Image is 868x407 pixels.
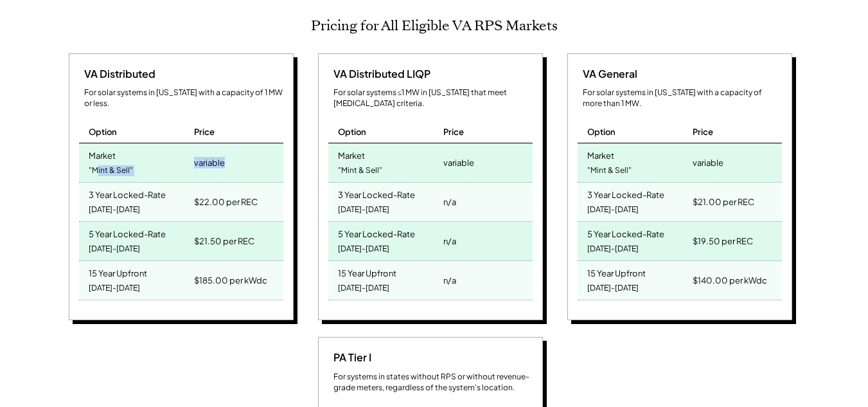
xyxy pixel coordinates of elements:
div: variable [194,154,225,172]
div: Option [587,126,616,138]
div: [DATE]-[DATE] [338,240,389,258]
h2: Pricing for All Eligible VA RPS Markets [311,17,558,34]
div: For solar systems in [US_STATE] with a capacity of 1 MW or less. [84,87,283,109]
div: [DATE]-[DATE] [89,201,140,219]
div: [DATE]-[DATE] [587,240,639,258]
div: [DATE]-[DATE] [587,280,639,297]
div: VA General [578,67,637,81]
div: 5 Year Locked-Rate [587,225,664,240]
div: "Mint & Sell" [587,162,632,179]
div: $22.00 per REC [194,193,258,211]
div: 15 Year Upfront [89,264,147,279]
div: 5 Year Locked-Rate [89,225,166,240]
div: $21.00 per REC [693,193,754,211]
div: 15 Year Upfront [338,264,396,279]
div: [DATE]-[DATE] [338,201,389,219]
div: $19.50 per REC [693,232,753,250]
div: Market [587,147,614,161]
div: 3 Year Locked-Rate [89,186,166,201]
div: 3 Year Locked-Rate [338,186,415,201]
div: variable [693,154,723,172]
div: Market [89,147,116,161]
div: [DATE]-[DATE] [338,280,389,297]
div: 5 Year Locked-Rate [338,225,415,240]
div: 15 Year Upfront [587,264,646,279]
div: n/a [443,193,456,211]
div: $21.50 per REC [194,232,254,250]
div: $185.00 per kWdc [194,271,267,289]
div: Market [338,147,365,161]
div: Price [194,126,215,138]
div: $140.00 per kWdc [693,271,767,289]
div: 3 Year Locked-Rate [587,186,664,201]
div: Option [89,126,117,138]
div: [DATE]-[DATE] [89,280,140,297]
div: For solar systems ≤1 MW in [US_STATE] that meet [MEDICAL_DATA] criteria. [333,87,533,109]
div: For solar systems in [US_STATE] with a capacity of more than 1 MW. [583,87,782,109]
div: Option [338,126,366,138]
div: For systems in states without RPS or without revenue-grade meters, regardless of the system's loc... [333,372,533,393]
div: VA Distributed [79,67,155,81]
div: "Mint & Sell" [89,162,133,179]
div: Price [443,126,464,138]
div: "Mint & Sell" [338,162,382,179]
div: PA Tier I [328,350,371,365]
div: [DATE]-[DATE] [587,201,639,219]
div: [DATE]-[DATE] [89,240,140,258]
div: Price [693,126,713,138]
div: n/a [443,271,456,289]
div: n/a [443,232,456,250]
div: VA Distributed LIQP [328,67,430,81]
div: variable [443,154,474,172]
